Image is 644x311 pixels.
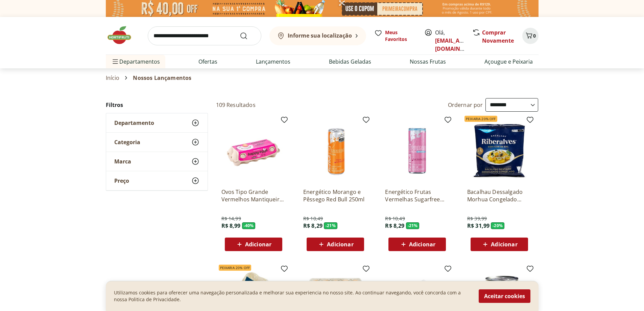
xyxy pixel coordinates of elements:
[216,101,256,109] h2: 109 Resultados
[288,32,352,39] b: Informe sua localização
[269,26,366,45] button: Informe sua localização
[133,75,191,81] span: Nossos Lançamentos
[467,188,531,203] a: Bacalhau Dessalgado Morhua Congelado Riberalves 400G
[221,188,286,203] a: Ovos Tipo Grande Vermelhos Mantiqueira Happy Eggs 10 Unidades
[114,177,129,184] span: Preço
[111,53,160,70] span: Departamentos
[240,32,256,40] button: Submit Search
[106,133,208,152] button: Categoria
[219,265,252,271] span: Peixaria 20% OFF
[303,215,323,222] span: R$ 10,49
[435,37,482,52] a: [EMAIL_ADDRESS][DOMAIN_NAME]
[303,222,323,229] span: R$ 8,29
[198,58,217,66] a: Ofertas
[221,222,241,229] span: R$ 8,99
[385,188,449,203] a: Energético Frutas Vermelhas Sugarfree Red Bull 250ml
[448,101,483,109] label: Ordernar por
[221,215,241,222] span: R$ 14,99
[491,222,504,229] span: - 20 %
[106,25,140,45] img: Hortifruti
[374,29,416,43] a: Meus Favoritos
[114,158,131,165] span: Marca
[106,152,208,171] button: Marca
[467,222,490,229] span: R$ 31,99
[111,53,119,70] button: Menu
[385,215,405,222] span: R$ 10,49
[385,29,416,43] span: Meus Favoritos
[106,171,208,190] button: Preço
[324,222,337,229] span: - 21 %
[484,58,533,66] a: Açougue e Peixaria
[467,215,487,222] span: R$ 39,99
[482,29,514,44] a: Comprar Novamente
[106,98,208,112] h2: Filtros
[256,58,290,66] a: Lançamentos
[409,242,435,247] span: Adicionar
[106,75,120,81] a: Início
[533,32,536,39] span: 0
[114,139,140,146] span: Categoria
[435,28,465,53] span: Olá,
[303,188,367,203] a: Energético Morango e Pêssego Red Bull 250ml
[471,238,528,251] button: Adicionar
[464,116,497,122] span: Peixaria 20% OFF
[385,118,449,183] img: Energético Frutas Vermelhas Sugarfree Red Bull 250ml
[467,118,531,183] img: Bacalhau Dessalgado Morhua Congelado Riberalves 400G
[329,58,371,66] a: Bebidas Geladas
[114,289,471,303] p: Utilizamos cookies para oferecer uma navegação personalizada e melhorar sua experiencia no nosso ...
[225,238,282,251] button: Adicionar
[106,113,208,132] button: Departamento
[303,118,367,183] img: Energético Morango e Pêssego Red Bull 250ml
[388,238,446,251] button: Adicionar
[479,289,530,303] button: Aceitar cookies
[307,238,364,251] button: Adicionar
[114,119,154,126] span: Departamento
[148,26,261,45] input: search
[491,242,517,247] span: Adicionar
[385,222,404,229] span: R$ 8,29
[327,242,353,247] span: Adicionar
[410,58,446,66] a: Nossas Frutas
[522,28,539,44] button: Carrinho
[406,222,420,229] span: - 21 %
[221,118,286,183] img: Ovos Tipo Grande Vermelhos Mantiqueira Happy Eggs 10 Unidades
[245,242,271,247] span: Adicionar
[242,222,256,229] span: - 40 %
